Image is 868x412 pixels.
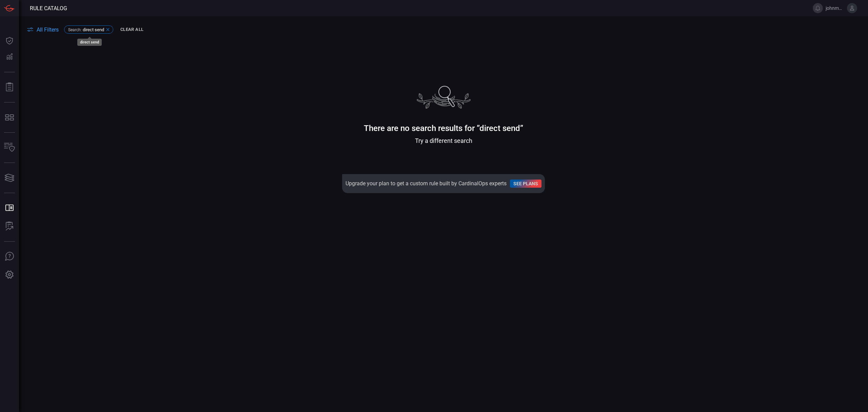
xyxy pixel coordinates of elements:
span: direct send [83,27,104,32]
button: MITRE - Detection Posture [1,109,18,126]
div: Try a different search [342,137,545,144]
span: johnmoore [826,5,844,11]
button: Reports [1,79,18,95]
div: Search:direct send [64,25,113,34]
button: Inventory [1,139,18,156]
button: Rule Catalog [1,200,18,216]
span: Rule Catalog [30,5,67,12]
span: Upgrade your plan to get a custom rule built by CardinalOps experts [346,180,507,187]
button: Cards [1,170,18,186]
button: Dashboard [1,33,18,49]
span: Search : [68,27,82,32]
button: Clear All [119,24,145,35]
button: Preferences [1,267,18,283]
div: There are no search results for ”direct send” [342,124,545,133]
span: All Filters [37,26,59,33]
div: direct send [80,40,99,44]
a: See plans [510,180,541,188]
button: All Filters [27,26,59,33]
button: Ask Us A Question [1,248,18,265]
button: Detections [1,49,18,65]
button: ALERT ANALYSIS [1,218,18,235]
